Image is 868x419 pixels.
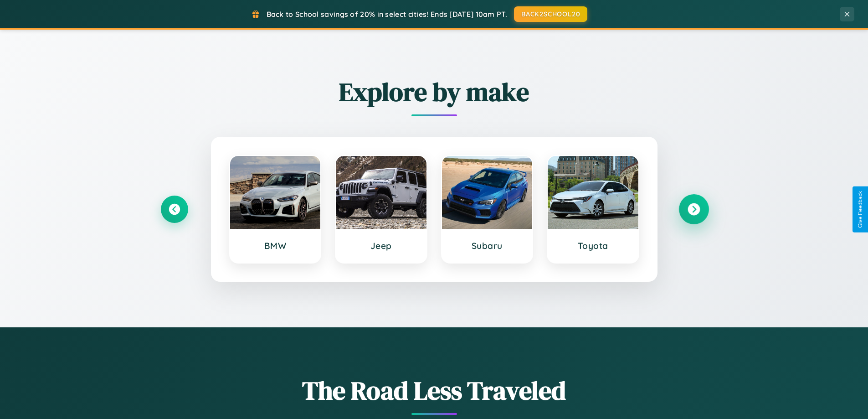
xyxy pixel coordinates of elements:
[451,240,524,251] h3: Subaru
[239,240,312,251] h3: BMW
[161,373,708,408] h1: The Road Less Traveled
[857,191,863,228] div: Give Feedback
[161,74,708,109] h2: Explore by make
[514,6,587,22] button: BACK2SCHOOL20
[345,240,417,251] h3: Jeep
[557,240,629,251] h3: Toyota
[267,10,507,19] span: Back to School savings of 20% in select cities! Ends [DATE] 10am PT.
